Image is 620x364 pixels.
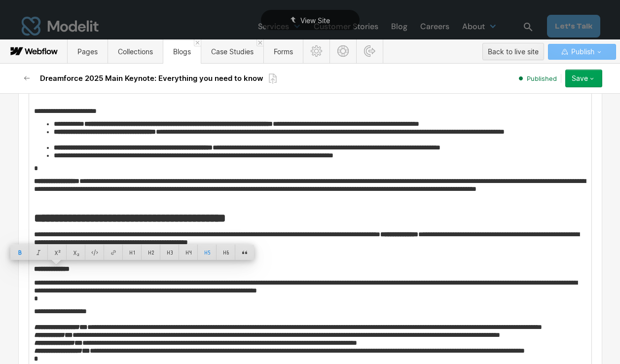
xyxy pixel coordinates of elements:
[118,47,153,56] span: Collections
[40,73,263,83] h2: Dreamforce 2025 Main Keynote: Everything you need to know
[77,47,98,56] span: Pages
[527,74,557,83] span: Published
[173,47,191,56] span: Blogs
[211,47,254,56] span: Case Studies
[300,16,330,25] span: View Site
[194,39,201,46] a: Close 'Blogs' tab
[274,47,293,56] span: Forms
[572,74,588,82] div: Save
[569,44,594,59] span: Publish
[482,43,544,60] button: Back to live site
[256,39,263,46] a: Close 'Case Studies' tab
[565,70,602,87] button: Save
[488,44,539,59] div: Back to live site
[548,44,616,60] button: Publish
